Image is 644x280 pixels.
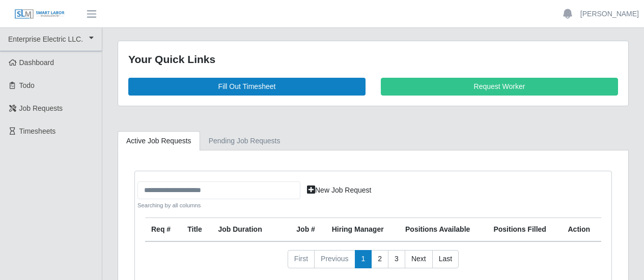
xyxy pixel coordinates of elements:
span: Dashboard [19,58,54,67]
span: Job Requests [19,104,63,112]
a: 1 [355,250,372,268]
th: Positions Filled [487,218,562,242]
th: Job # [290,218,325,242]
a: Next [405,250,433,268]
span: Todo [19,81,35,89]
small: Searching by all columns [137,201,300,210]
a: Request Worker [381,78,618,96]
a: 3 [388,250,405,268]
a: Fill Out Timesheet [128,78,366,96]
a: Active Job Requests [118,131,200,151]
a: [PERSON_NAME] [580,9,639,19]
a: New Job Request [300,181,378,199]
th: Hiring Manager [326,218,399,242]
div: Your Quick Links [128,51,618,68]
th: Req # [145,218,181,242]
th: Title [181,218,212,242]
a: 2 [371,250,388,268]
a: Pending Job Requests [200,131,289,151]
nav: pagination [145,250,601,276]
span: Timesheets [19,127,56,135]
a: Last [432,250,459,268]
img: SLM Logo [14,9,65,20]
th: Action [562,218,602,242]
th: Job Duration [212,218,276,242]
th: Positions Available [399,218,487,242]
